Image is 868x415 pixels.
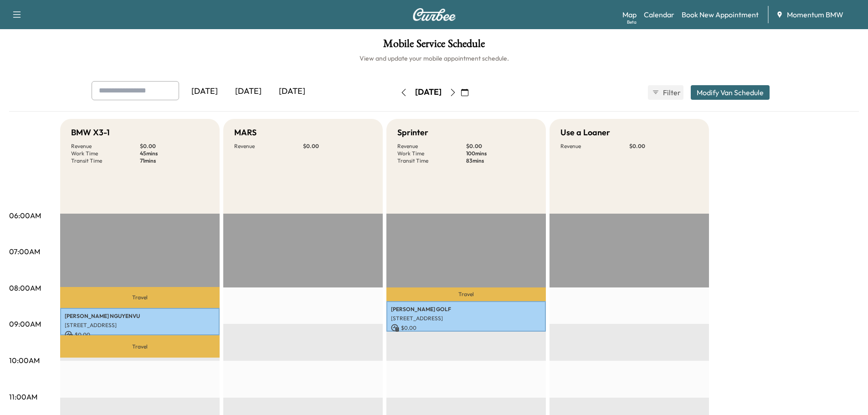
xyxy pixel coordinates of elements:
button: Filter [648,85,683,100]
a: Book New Appointment [682,9,759,20]
p: Revenue [71,143,140,150]
p: [STREET_ADDRESS] [391,315,541,322]
p: 11:00AM [9,391,37,402]
p: Travel [60,335,220,357]
h5: Use a Loaner [560,126,610,139]
p: 06:00AM [9,210,41,221]
h5: Sprinter [397,126,428,139]
p: 10:00AM [9,355,40,366]
h5: MARS [234,126,257,139]
div: [DATE] [415,87,442,98]
a: Calendar [644,9,674,20]
p: $ 0.00 [303,143,372,150]
p: Work Time [397,150,466,157]
p: 100 mins [466,150,535,157]
a: MapBeta [622,9,637,20]
p: 08:00AM [9,282,41,293]
p: $ 0.00 [391,324,541,332]
h5: BMW X3-1 [71,126,110,139]
p: [PERSON_NAME] NGUYENVU [65,313,215,320]
span: Momentum BMW [787,9,843,20]
p: $ 0.00 [140,143,209,150]
img: Curbee Logo [412,8,456,21]
p: Travel [60,287,220,308]
h1: Mobile Service Schedule [9,38,859,54]
div: Beta [627,19,637,26]
p: [STREET_ADDRESS] [65,322,215,329]
p: [PERSON_NAME] GOLF [391,306,541,313]
p: $ 0.00 [65,331,215,339]
div: [DATE] [270,81,314,102]
p: Transit Time [71,157,140,164]
p: $ 0.00 [629,143,698,150]
p: 45 mins [140,150,209,157]
h6: View and update your mobile appointment schedule. [9,54,859,63]
p: Revenue [560,143,629,150]
p: 09:00AM [9,318,41,329]
div: [DATE] [183,81,226,102]
p: Travel [386,287,546,301]
p: $ 0.00 [466,143,535,150]
p: Work Time [71,150,140,157]
button: Modify Van Schedule [691,85,770,100]
p: Transit Time [397,157,466,164]
p: Revenue [397,143,466,150]
p: 07:00AM [9,246,40,257]
p: 71 mins [140,157,209,164]
p: 83 mins [466,157,535,164]
p: Revenue [234,143,303,150]
span: Filter [663,87,679,98]
div: [DATE] [226,81,270,102]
